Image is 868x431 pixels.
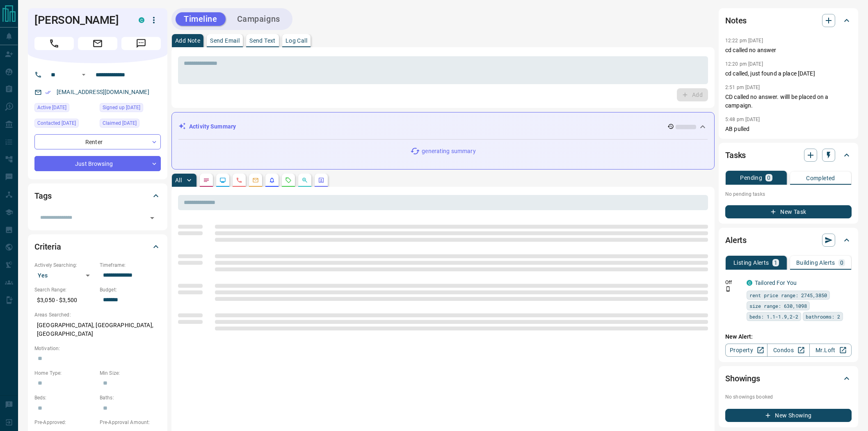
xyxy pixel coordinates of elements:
[121,37,161,50] span: Message
[725,125,852,133] p: AB pulled
[749,312,798,321] span: beds: 1.1-1.9,2-2
[285,177,292,183] svg: Requests
[725,332,852,341] p: New Alert:
[725,188,852,200] p: No pending tasks
[203,177,210,183] svg: Notes
[725,409,852,422] button: New Showing
[236,177,242,183] svg: Calls
[34,345,161,352] p: Motivation:
[725,69,852,78] p: cd called, just found a place [DATE]
[806,312,840,321] span: bathrooms: 2
[302,177,308,183] svg: Opportunities
[249,38,276,44] p: Send Text
[100,394,161,401] p: Baths:
[34,103,96,115] div: Wed Aug 13 2025
[189,122,236,131] p: Activity Summary
[725,93,852,110] p: CD called no answer. willl be placed on a campaign.
[755,280,797,286] a: Tailored For You
[725,279,742,286] p: Off
[286,38,307,44] p: Log Call
[146,212,158,224] button: Open
[34,156,161,171] div: Just Browsing
[78,37,117,50] span: Email
[210,38,240,44] p: Send Email
[34,261,96,269] p: Actively Searching:
[725,117,760,122] p: 5:48 pm [DATE]
[34,293,96,307] p: $3,050 - $3,500
[34,319,161,341] p: [GEOGRAPHIC_DATA], [GEOGRAPHIC_DATA], [GEOGRAPHIC_DATA]
[725,14,747,27] h2: Notes
[100,369,161,377] p: Min Size:
[37,119,76,127] span: Contacted [DATE]
[176,12,226,26] button: Timeline
[740,175,762,181] p: Pending
[749,302,807,310] span: size range: 630,1098
[725,372,760,385] h2: Showings
[45,89,51,95] svg: Email Verified
[34,311,161,319] p: Areas Searched:
[34,240,61,253] h2: Criteria
[840,260,843,266] p: 0
[175,177,182,183] p: All
[34,119,96,130] div: Thu Aug 07 2025
[103,103,140,112] span: Signed up [DATE]
[100,261,161,269] p: Timeframe:
[252,177,259,183] svg: Emails
[37,103,66,112] span: Active [DATE]
[34,189,51,202] h2: Tags
[34,14,126,27] h1: [PERSON_NAME]
[34,419,96,426] p: Pre-Approved:
[219,177,226,183] svg: Lead Browsing Activity
[725,145,852,165] div: Tasks
[34,237,161,257] div: Criteria
[34,134,161,149] div: Renter
[725,205,852,218] button: New Task
[725,85,760,90] p: 2:51 pm [DATE]
[318,177,324,183] svg: Agent Actions
[178,119,708,134] div: Activity Summary
[796,260,835,266] p: Building Alerts
[774,260,777,266] p: 1
[100,419,161,426] p: Pre-Approval Amount:
[749,291,827,299] span: rent price range: 2745,3850
[725,38,763,44] p: 12:22 pm [DATE]
[725,46,852,55] p: cd called no answer
[34,394,96,401] p: Beds:
[725,11,852,30] div: Notes
[767,344,809,357] a: Condos
[34,269,96,282] div: Yes
[725,230,852,250] div: Alerts
[725,286,731,292] svg: Push Notification Only
[175,38,200,44] p: Add Note
[733,260,769,266] p: Listing Alerts
[100,286,161,293] p: Budget:
[100,103,161,115] div: Tue Apr 13 2021
[767,175,770,181] p: 0
[79,70,89,80] button: Open
[34,37,74,50] span: Call
[57,89,149,95] a: [EMAIL_ADDRESS][DOMAIN_NAME]
[229,12,288,26] button: Campaigns
[725,344,767,357] a: Property
[139,17,144,23] div: condos.ca
[725,61,763,67] p: 12:20 pm [DATE]
[103,119,137,127] span: Claimed [DATE]
[269,177,275,183] svg: Listing Alerts
[422,147,475,156] p: generating summary
[34,286,96,293] p: Search Range:
[747,280,752,286] div: condos.ca
[725,234,747,247] h2: Alerts
[725,393,852,401] p: No showings booked
[34,369,96,377] p: Home Type:
[806,175,835,181] p: Completed
[100,119,161,130] div: Sun Oct 06 2024
[809,344,852,357] a: Mr.Loft
[725,149,746,162] h2: Tasks
[725,369,852,388] div: Showings
[34,186,161,206] div: Tags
